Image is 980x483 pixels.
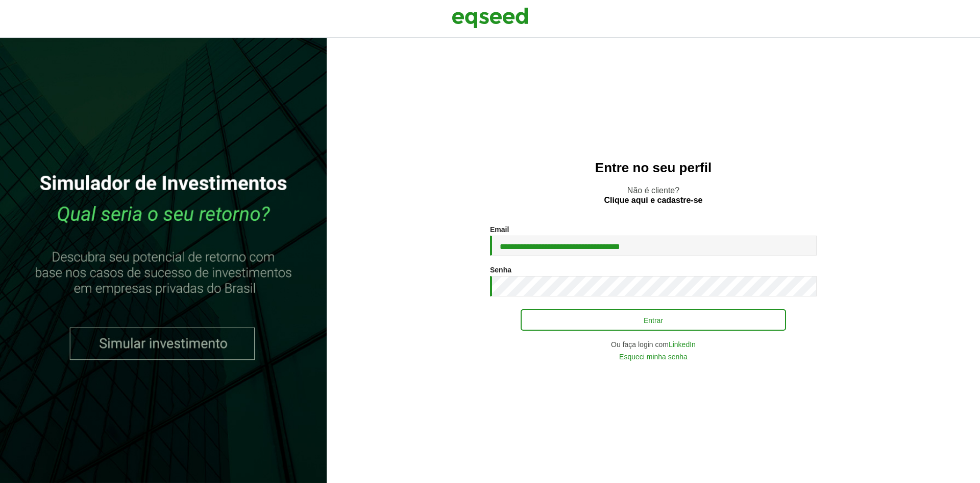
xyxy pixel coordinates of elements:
a: LinkedIn [669,341,696,348]
label: Senha [490,266,511,273]
div: Ou faça login com [490,341,817,348]
p: Não é cliente? [347,186,960,205]
button: Entrar [521,309,786,331]
label: Email [490,226,509,233]
a: Clique aqui e cadastre-se [604,196,703,204]
h2: Entre no seu perfil [347,160,960,175]
a: Esqueci minha senha [619,353,688,360]
img: EqSeed Logo [452,5,528,31]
